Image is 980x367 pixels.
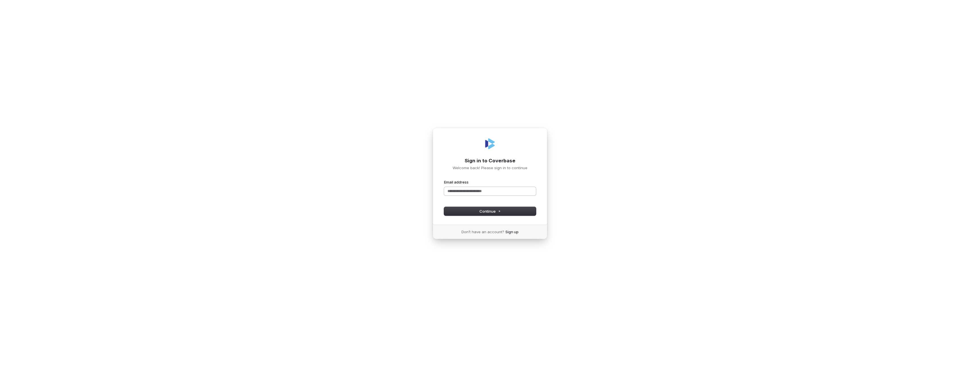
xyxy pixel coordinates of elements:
label: Email address [444,179,469,185]
span: Don’t have an account? [461,229,504,234]
a: Sign up [505,229,519,234]
h1: Sign in to Coverbase [444,157,536,164]
span: Continue [479,209,501,214]
p: Welcome back! Please sign in to continue [444,165,536,170]
img: Coverbase [483,137,497,151]
button: Continue [444,207,536,216]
